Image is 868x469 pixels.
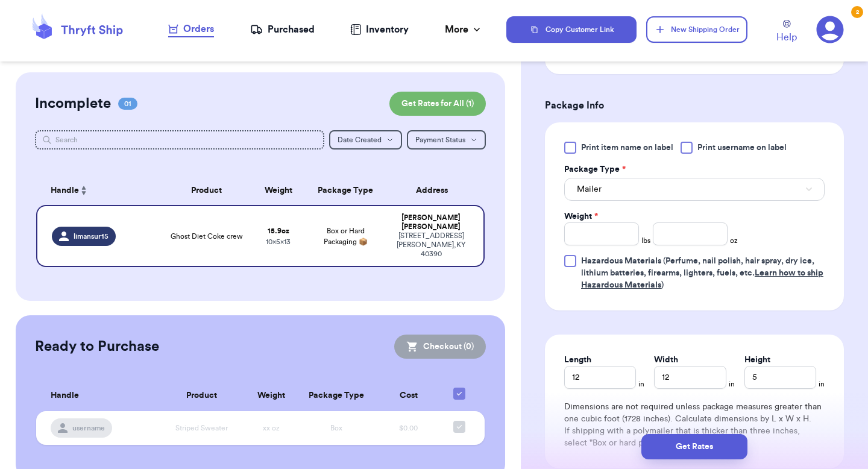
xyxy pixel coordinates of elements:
[638,379,644,389] span: in
[506,16,637,43] button: Copy Customer Link
[266,238,291,245] span: 10 x 5 x 13
[162,176,251,205] th: Product
[581,142,673,154] span: Print item name on label
[251,176,305,205] th: Weight
[250,22,315,37] a: Purchased
[35,337,159,356] h2: Ready to Purchase
[564,178,825,201] button: Mailer
[171,231,243,241] span: Ghost Diet Coke crew
[654,354,678,366] label: Width
[175,424,228,432] span: Striped Sweater
[268,227,289,234] strong: 15.9 oz
[350,22,409,37] a: Inventory
[74,231,108,241] span: limansur15
[330,424,342,432] span: Box
[394,335,486,359] button: Checkout (0)
[776,20,797,45] a: Help
[305,176,386,205] th: Package Type
[324,227,368,245] span: Box or Hard Packaging 📦
[415,136,465,143] span: Payment Status
[72,423,105,433] span: username
[329,130,402,150] button: Date Created
[730,236,738,245] span: oz
[297,380,376,411] th: Package Type
[338,136,382,143] span: Date Created
[389,92,486,116] button: Get Rates for All (1)
[581,257,661,265] span: Hazardous Materials
[564,210,598,222] label: Weight
[744,354,770,366] label: Height
[564,163,626,175] label: Package Type
[851,6,863,18] div: 2
[819,379,825,389] span: in
[641,236,650,245] span: lbs
[581,257,823,289] span: (Perfume, nail polish, hair spray, dry ice, lithium batteries, firearms, lighters, fuels, etc. )
[168,22,214,36] div: Orders
[776,30,797,45] span: Help
[35,94,111,113] h2: Incomplete
[697,142,787,154] span: Print username on label
[263,424,280,432] span: xx oz
[35,130,324,150] input: Search
[407,130,486,150] button: Payment Status
[158,380,245,411] th: Product
[376,380,441,411] th: Cost
[399,424,418,432] span: $0.00
[577,183,602,195] span: Mailer
[386,176,485,205] th: Address
[564,354,591,366] label: Length
[51,184,79,197] span: Handle
[641,434,747,459] button: Get Rates
[816,16,844,43] a: 2
[564,401,825,449] div: Dimensions are not required unless package measures greater than one cubic foot (1728 inches). Ca...
[393,213,469,231] div: [PERSON_NAME] [PERSON_NAME]
[168,22,214,37] a: Orders
[118,98,137,110] span: 01
[51,389,79,402] span: Handle
[393,231,469,259] div: [STREET_ADDRESS] [PERSON_NAME] , KY 40390
[646,16,747,43] button: New Shipping Order
[545,98,844,113] h3: Package Info
[729,379,735,389] span: in
[245,380,298,411] th: Weight
[79,183,89,198] button: Sort ascending
[445,22,483,37] div: More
